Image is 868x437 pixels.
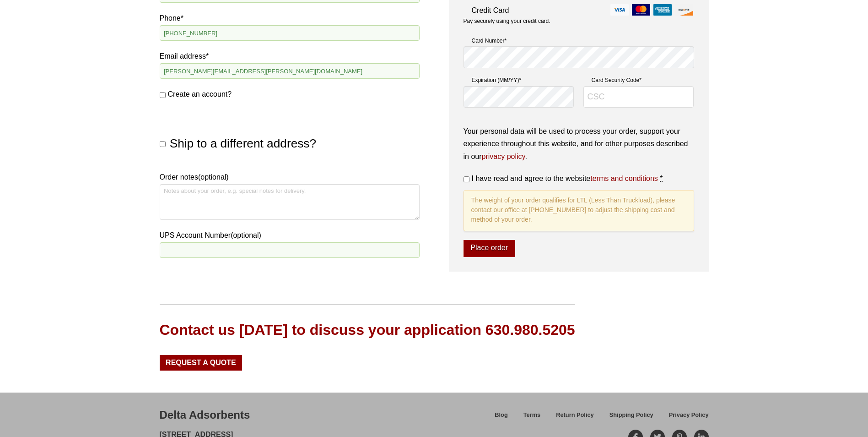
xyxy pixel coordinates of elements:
[168,90,232,98] span: Create an account?
[160,229,420,241] label: UPS Account Number
[556,412,594,418] span: Return Policy
[583,76,694,85] label: Card Security Code
[464,190,694,231] p: The weight of your order qualifies for LTL (Less Than Truckload), please contact our office at [P...
[495,412,507,418] span: Blog
[160,12,420,24] label: Phone
[669,412,709,418] span: Privacy Policy
[523,412,540,418] span: Terms
[516,410,548,426] a: Terms
[548,410,602,426] a: Return Policy
[660,175,663,182] abbr: required
[464,240,515,257] button: Place order
[231,231,261,239] span: (optional)
[464,76,574,85] label: Expiration (MM/YY)
[464,4,694,16] label: Credit Card
[464,125,694,163] p: Your personal data will be used to process your order, support your experience throughout this we...
[160,171,420,183] label: Order notes
[170,137,316,150] span: Ship to a different address?
[160,92,166,98] input: Create an account?
[590,175,658,182] a: terms and conditions
[464,176,469,182] input: I have read and agree to the websiteterms and conditions *
[675,4,693,16] img: discover
[160,355,243,371] a: Request a Quote
[160,50,420,62] label: Email address
[472,175,658,182] span: I have read and agree to the website
[160,407,250,423] div: Delta Adsorbents
[583,86,694,108] input: CSC
[602,410,661,426] a: Shipping Policy
[487,410,515,426] a: Blog
[464,33,694,116] fieldset: Payment Info
[609,412,653,418] span: Shipping Policy
[632,4,650,16] img: mastercard
[160,141,166,147] input: Ship to a different address?
[661,410,709,426] a: Privacy Policy
[464,17,694,25] p: Pay securely using your credit card.
[166,359,236,366] span: Request a Quote
[482,153,525,160] a: privacy policy
[160,320,575,340] div: Contact us [DATE] to discuss your application 630.980.5205
[198,173,229,181] span: (optional)
[464,36,694,45] label: Card Number
[610,4,629,16] img: visa
[653,4,672,16] img: amex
